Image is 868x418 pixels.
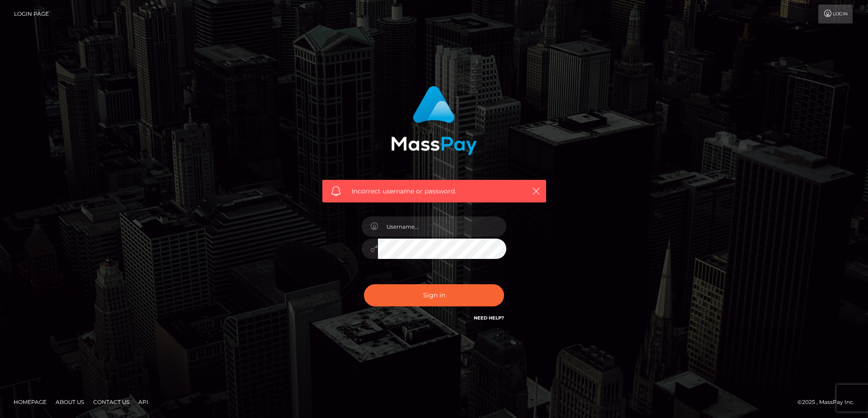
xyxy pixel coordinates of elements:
[352,187,517,196] span: Incorrect username or password.
[10,395,50,409] a: Homepage
[135,395,152,409] a: API
[474,315,504,321] a: Need Help?
[90,395,133,409] a: Contact Us
[378,216,506,237] input: Username...
[391,86,477,155] img: MassPay Login
[52,395,88,409] a: About Us
[797,397,861,407] div: © 2025 , MassPay Inc.
[14,5,49,23] a: Login Page
[818,5,853,23] a: Login
[364,284,504,306] button: Sign in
